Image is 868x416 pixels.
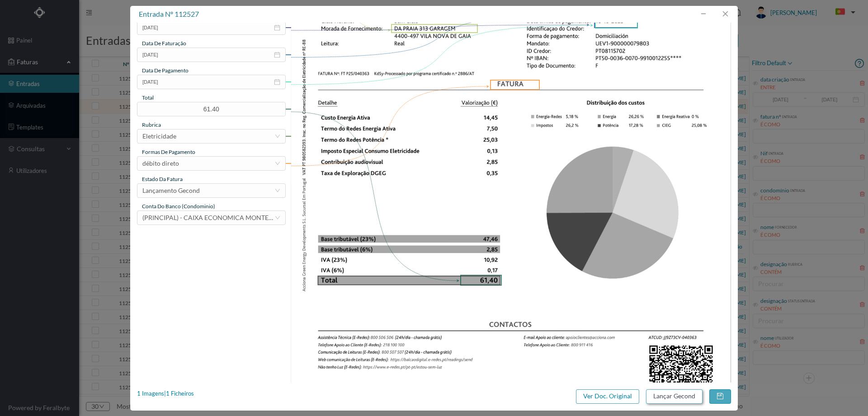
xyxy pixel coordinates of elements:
[275,215,280,220] i: icon: down
[142,184,200,197] div: Lançamento Gecond
[142,214,353,221] span: (PRINCIPAL) - CAIXA ECONOMICA MONTEPIO GERAL ([FINANCIAL_ID])
[142,157,179,170] div: débito direto
[142,129,176,143] div: Eletricidade
[142,94,154,101] span: total
[142,176,183,182] span: estado da fatura
[142,121,161,128] span: rubrica
[142,67,189,74] span: data de pagamento
[576,389,639,404] button: Ver Doc. Original
[275,188,280,193] i: icon: down
[139,10,199,18] span: entrada nº 112527
[828,5,859,19] button: PT
[274,24,280,31] i: icon: calendar
[137,389,194,398] div: 1 Imagens | 1 Ficheiros
[275,134,280,139] i: icon: down
[275,161,280,166] i: icon: down
[142,40,186,47] span: data de faturação
[142,148,195,155] span: Formas de Pagamento
[274,79,280,85] i: icon: calendar
[646,389,703,404] button: Lançar Gecond
[274,52,280,58] i: icon: calendar
[142,203,215,210] span: conta do banco (condominio)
